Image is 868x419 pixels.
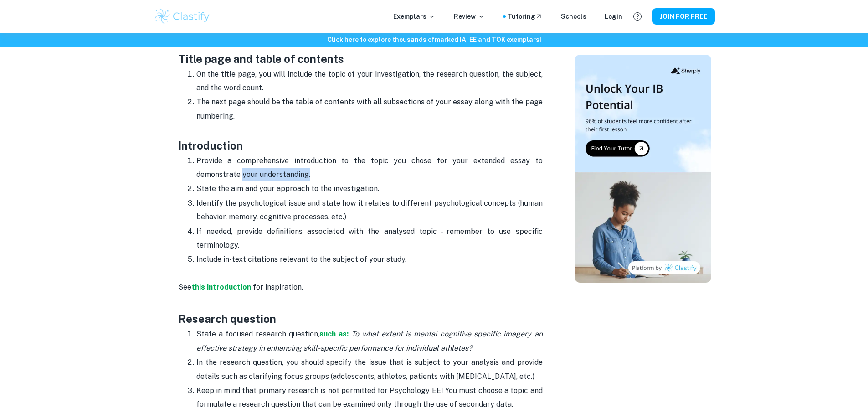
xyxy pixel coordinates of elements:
i: To what extent is mental cognitive specific imagery an effective strategy in enhancing skill-spec... [196,330,543,352]
p: If needed, provide definitions associated with the analysed topic - remember to use specific term... [196,225,543,253]
p: State a focused research question, [196,327,543,355]
p: In the research question, you should specify the issue that is subject to your analysis and provi... [196,356,543,383]
p: See for inspiration. [178,280,543,294]
p: State the aim and your approach to the investigation. [196,182,543,196]
a: this introduction [191,283,251,291]
a: Schools [561,11,586,21]
h3: Research question [178,294,543,327]
strong: Introduction [178,139,243,152]
p: Provide a comprehensive introduction to the topic you chose for your extended essay to demonstrat... [196,154,543,182]
h6: Click here to explore thousands of marked IA, EE and TOK exemplars ! [2,35,866,45]
p: Include in-text citations relevant to the subject of your study. [196,253,543,266]
img: Thumbnail [575,55,711,283]
button: JOIN FOR FREE [652,8,715,25]
p: Exemplars [393,11,436,21]
strong: Title page and table of contents [178,52,344,65]
p: The next page should be the table of contents with all subsections of your essay along with the p... [196,95,543,137]
a: such as: [319,330,349,338]
a: Login [605,11,622,21]
a: Tutoring [508,11,543,21]
img: Clastify logo [154,7,211,26]
p: Keep in mind that primary research is not permitted for Psychology EE! You must choose a topic an... [196,384,543,412]
p: Review [454,11,485,21]
p: Identify the psychological issue and state how it relates to different psychological concepts (hu... [196,197,543,224]
p: On the title page, you will include the topic of your investigation, the research question, the s... [196,67,543,95]
button: Help and Feedback [630,9,645,24]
